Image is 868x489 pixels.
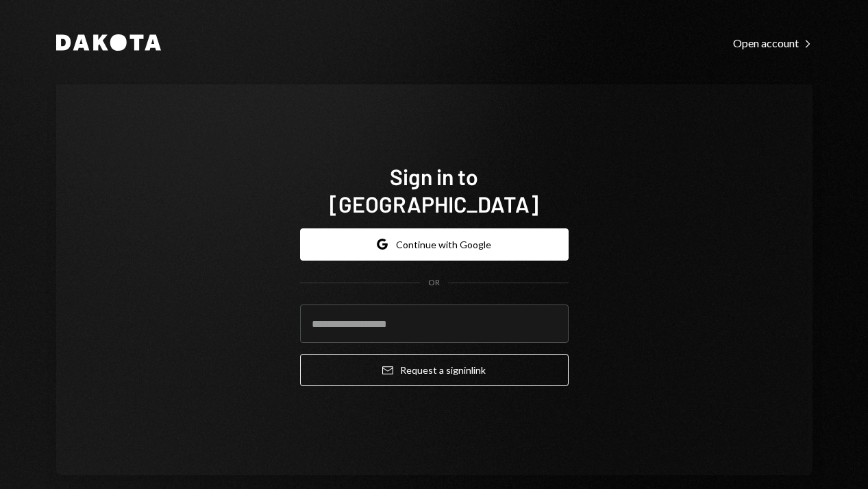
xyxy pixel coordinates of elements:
[300,354,569,386] button: Request a signinlink
[300,228,569,261] button: Continue with Google
[733,36,813,50] div: Open account
[733,35,813,50] a: Open account
[428,277,440,289] div: OR
[300,163,569,217] h1: Sign in to [GEOGRAPHIC_DATA]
